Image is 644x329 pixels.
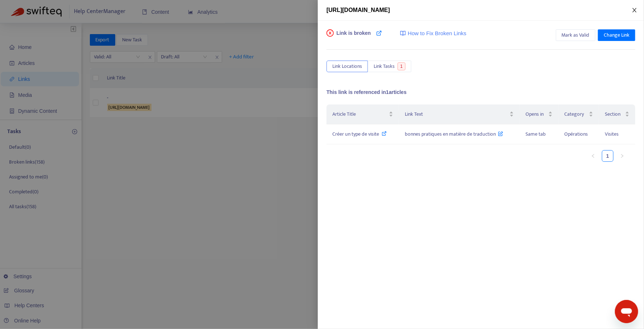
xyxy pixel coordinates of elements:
button: Link Tasks1 [368,61,411,72]
th: Category [558,104,599,124]
span: This link is referenced in 1 articles [327,89,407,95]
span: Change Link [604,31,630,39]
span: Same tab [525,130,546,138]
span: close [632,7,637,13]
a: How to Fix Broken Links [400,29,466,38]
span: [URL][DOMAIN_NAME] [327,7,390,13]
span: Link Locations [332,62,362,70]
th: Link Text [399,104,520,124]
span: close-circle [327,29,334,37]
span: Section [605,110,624,118]
iframe: Button to launch messaging window [615,300,638,323]
th: Section [599,104,635,124]
button: Change Link [598,29,635,41]
button: Mark as Valid [556,29,595,41]
th: Article Title [327,104,399,124]
button: Link Locations [327,61,368,72]
span: Link Text [405,110,508,118]
th: Opens in [520,104,558,124]
li: Previous Page [587,150,599,162]
span: Visites [605,130,619,138]
img: image-link [400,30,406,36]
a: 1 [602,151,613,161]
span: Link is broken [337,29,371,44]
li: 1 [602,150,614,162]
span: Link Tasks [374,62,395,70]
span: How to Fix Broken Links [408,29,466,38]
span: Article Title [332,110,387,118]
button: Close [630,7,640,14]
span: Créer un type de visite [332,130,379,138]
span: Mark as Valid [562,31,590,39]
li: Next Page [616,150,628,162]
span: right [620,154,624,158]
span: left [591,154,595,158]
span: Category [564,110,587,118]
button: left [587,150,599,162]
span: 1 [398,62,406,70]
span: Opens in [525,110,547,118]
span: bonnes pratiques en matière de traduction [405,130,503,138]
button: right [616,150,628,162]
span: Opérations [564,130,588,138]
